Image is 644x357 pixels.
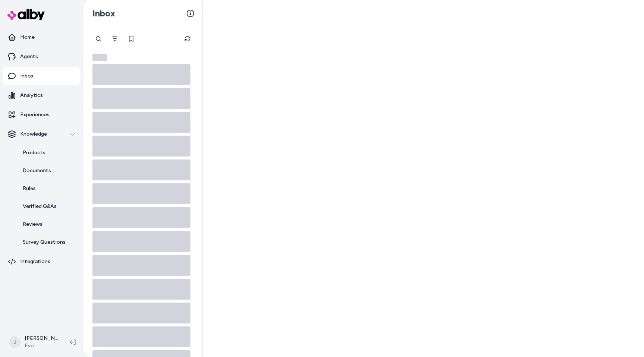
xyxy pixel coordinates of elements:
[15,198,80,215] a: Verified Q&As
[3,48,80,66] a: Agents
[20,53,38,60] p: Agents
[25,342,58,350] span: Evo
[23,221,42,228] p: Reviews
[25,335,58,342] p: [PERSON_NAME]
[180,31,195,46] button: Refresh
[3,67,80,85] a: Inbox
[9,336,21,348] span: J
[23,238,66,246] p: Survey Questions
[15,180,80,198] a: Rules
[92,8,115,19] h2: Inbox
[20,92,43,99] p: Analytics
[20,258,50,265] p: Integrations
[15,162,80,180] a: Documents
[3,125,80,143] button: Knowledge
[23,149,45,157] p: Products
[15,215,80,233] a: Reviews
[20,111,50,119] p: Experiences
[20,72,34,80] p: Inbox
[3,28,80,46] a: Home
[23,185,36,192] p: Rules
[4,330,64,354] button: J[PERSON_NAME]Evo
[107,31,122,46] button: Filter
[23,167,51,174] p: Documents
[15,233,80,251] a: Survey Questions
[3,86,80,104] a: Analytics
[7,9,45,20] img: alby Logo
[20,130,47,138] p: Knowledge
[3,253,80,271] a: Integrations
[23,203,57,210] p: Verified Q&As
[15,144,80,162] a: Products
[20,34,35,41] p: Home
[3,106,80,124] a: Experiences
